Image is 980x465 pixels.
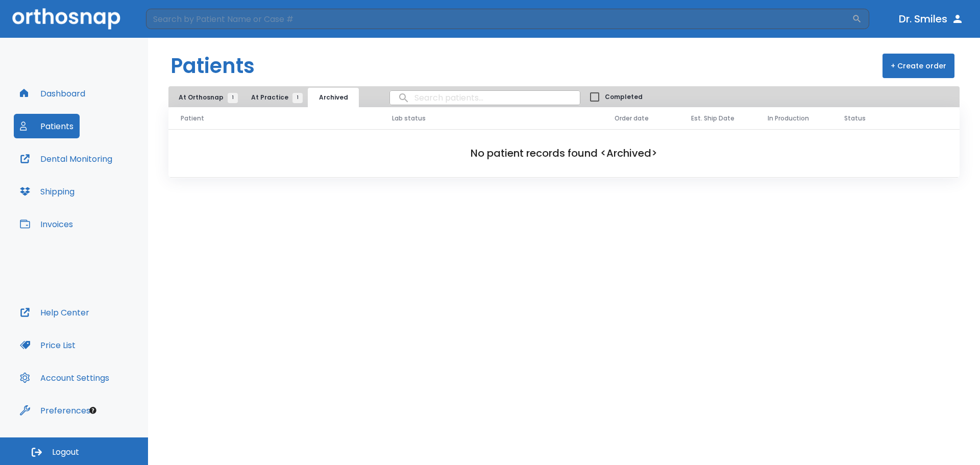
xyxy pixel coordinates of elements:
input: Search by Patient Name or Case # [146,9,852,29]
button: Price List [14,333,82,357]
span: Status [844,114,866,123]
span: Completed [605,92,643,102]
span: Est. Ship Date [691,114,734,123]
button: Shipping [14,179,81,204]
h2: No patient records found <Archived> [185,145,943,161]
button: Dental Monitoring [14,146,118,171]
span: Patient [181,114,204,123]
span: At Orthosnap [179,93,233,102]
span: Lab status [392,114,426,123]
button: Invoices [14,212,79,236]
span: 1 [228,93,238,103]
span: Logout [52,447,79,458]
button: Account Settings [14,365,115,390]
img: Orthosnap [12,8,120,29]
span: 1 [292,93,303,103]
button: + Create order [883,54,954,78]
button: Archived [308,88,359,107]
input: search [390,88,580,108]
div: Tooltip anchor [88,406,97,415]
h1: Patients [170,51,255,81]
span: Order date [615,114,649,123]
button: Dashboard [14,81,91,106]
button: Preferences [14,398,96,423]
button: Patients [14,114,80,138]
button: Help Center [14,300,95,325]
span: In Production [768,114,809,123]
div: tabs [170,88,361,107]
button: Dr. Smiles [895,10,968,28]
span: At Practice [251,93,298,102]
